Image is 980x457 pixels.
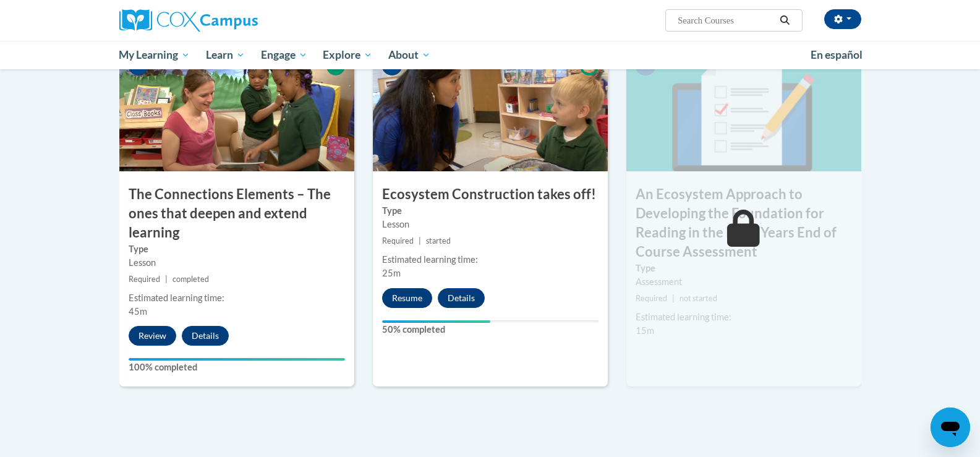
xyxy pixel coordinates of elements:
div: Main menu [101,41,880,69]
span: Required [129,275,160,284]
div: Your progress [382,320,490,323]
div: Your progress [129,358,345,361]
div: Lesson [382,218,599,231]
a: Explore [315,41,380,69]
h3: Ecosystem Construction takes off! [373,185,608,204]
span: 25m [382,268,401,278]
img: Course Image [373,48,608,171]
label: 50% completed [382,323,599,336]
a: Learn [198,41,253,69]
span: Learn [206,48,245,62]
img: Course Image [119,48,354,171]
a: About [380,41,438,69]
span: Explore [323,48,372,62]
button: Resume [382,288,432,308]
input: Search Courses [676,13,775,28]
span: Required [636,294,667,303]
button: Review [129,326,176,346]
button: Search [775,13,794,28]
div: Estimated learning time: [636,310,852,324]
a: Engage [253,41,315,69]
span: started [426,236,451,246]
label: Type [382,204,599,218]
iframe: Button to launch messaging window [931,408,970,447]
label: 100% completed [129,361,345,374]
a: En español [803,42,871,68]
label: Type [636,262,852,275]
img: Cox Campus [119,9,258,32]
div: Lesson [129,256,345,270]
h3: An Ecosystem Approach to Developing the Foundation for Reading in the Early Years End of Course A... [626,185,861,261]
span: 45m [129,306,147,317]
img: Course Image [626,48,861,171]
span: not started [680,294,717,303]
label: Type [129,242,345,256]
button: Details [438,288,485,308]
span: completed [173,275,209,284]
span: 15m [636,325,654,336]
button: Account Settings [824,9,861,29]
span: My Learning [119,48,190,62]
span: Required [382,236,414,246]
span: | [165,275,168,284]
a: Cox Campus [119,9,354,32]
div: Estimated learning time: [382,253,599,267]
a: My Learning [111,41,198,69]
span: | [672,294,675,303]
div: Estimated learning time: [129,291,345,305]
span: Engage [261,48,307,62]
span: En español [811,48,863,61]
div: Assessment [636,275,852,289]
span: About [388,48,430,62]
button: Details [182,326,229,346]
span: | [419,236,421,246]
h3: The Connections Elements – The ones that deepen and extend learning [119,185,354,242]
